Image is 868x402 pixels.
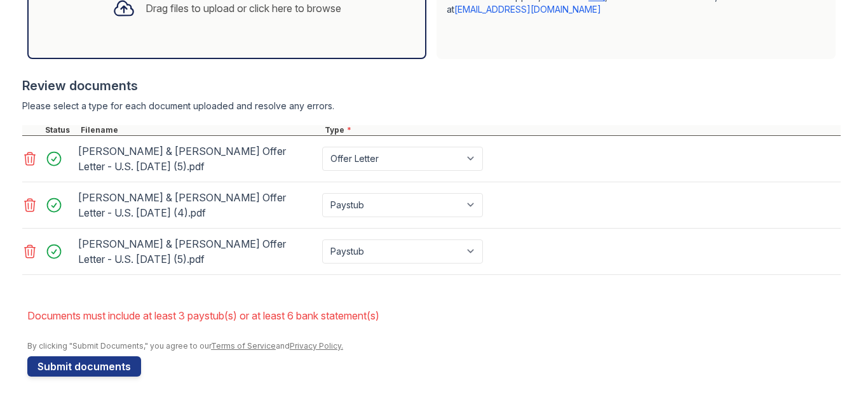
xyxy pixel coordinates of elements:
li: Documents must include at least 3 paystub(s) or at least 6 bank statement(s) [27,303,841,328]
a: Privacy Policy. [290,341,343,351]
div: Please select a type for each document uploaded and resolve any errors. [22,100,841,112]
div: [PERSON_NAME] & [PERSON_NAME] Offer Letter - U.S. [DATE] (4).pdf [78,187,317,223]
div: [PERSON_NAME] & [PERSON_NAME] Offer Letter - U.S. [DATE] (5).pdf [78,234,317,269]
div: Drag files to upload or click here to browse [146,1,341,16]
div: Review documents [22,77,841,95]
div: [PERSON_NAME] & [PERSON_NAME] Offer Letter - U.S. [DATE] (5).pdf [78,141,317,177]
a: Terms of Service [211,341,276,351]
div: Filename [78,125,322,135]
div: Type [322,125,841,135]
div: Status [43,125,78,135]
div: By clicking "Submit Documents," you agree to our and [27,341,841,351]
a: [EMAIL_ADDRESS][DOMAIN_NAME] [454,4,601,15]
button: Submit documents [27,356,141,377]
